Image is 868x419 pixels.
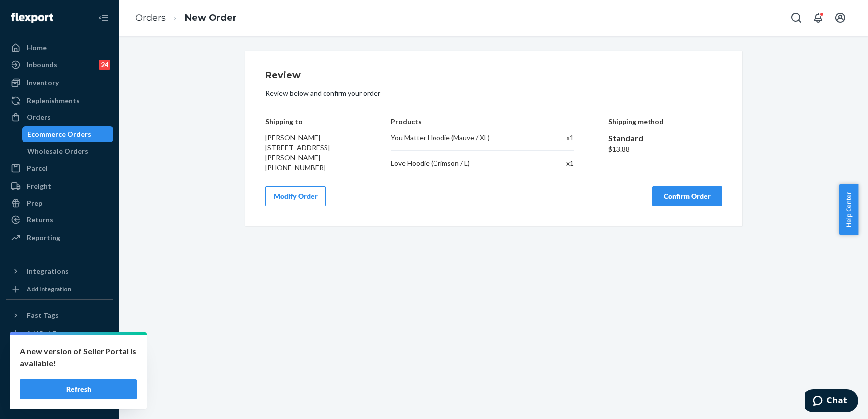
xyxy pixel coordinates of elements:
a: New Order [185,12,237,23]
button: Open notifications [808,8,828,28]
div: Prep [27,198,42,208]
div: Standard [608,133,723,144]
button: Confirm Order [652,186,722,206]
div: Replenishments [27,96,80,105]
button: Open account menu [830,8,850,28]
button: Talk to Support [6,360,113,376]
a: Orders [6,109,113,125]
h4: Shipping method [608,118,723,125]
a: Add Fast Tag [6,327,113,339]
div: Inbounds [27,60,57,70]
a: Settings [6,343,113,359]
div: Love Hoodie (Crimson / L) [391,158,535,168]
p: Review below and confirm your order [265,88,722,98]
div: Inventory [27,78,59,88]
div: Ecommerce Orders [27,129,91,139]
div: Home [27,43,47,53]
a: Parcel [6,160,113,176]
button: Refresh [20,379,137,399]
div: x 1 [545,158,574,168]
div: Wholesale Orders [27,146,88,156]
div: You Matter Hoodie (Mauve / XL) [391,133,535,143]
a: Wholesale Orders [22,143,114,159]
a: Orders [135,12,166,23]
a: Home [6,40,113,56]
a: Add Integration [6,283,113,295]
a: Returns [6,212,113,228]
h4: Products [391,118,573,125]
div: x 1 [545,133,574,143]
img: Flexport logo [11,13,53,23]
button: Modify Order [265,186,326,206]
a: Ecommerce Orders [22,126,114,142]
div: $13.88 [608,144,723,154]
div: Freight [27,181,51,191]
a: Prep [6,195,113,211]
a: Inventory [6,75,113,91]
div: Integrations [27,266,69,276]
div: 24 [99,60,110,70]
button: Fast Tags [6,308,113,323]
div: Parcel [27,163,48,173]
div: Fast Tags [27,311,59,320]
a: Replenishments [6,93,113,108]
a: Help Center [6,377,113,393]
span: [PERSON_NAME] [STREET_ADDRESS][PERSON_NAME] [265,133,330,162]
div: Returns [27,215,53,225]
a: Reporting [6,230,113,246]
a: Inbounds24 [6,57,113,73]
button: Give Feedback [6,394,113,410]
div: Add Integration [27,285,71,293]
ol: breadcrumbs [127,3,245,33]
div: [PHONE_NUMBER] [265,163,357,173]
h1: Review [265,71,722,81]
a: Freight [6,178,113,194]
iframe: Opens a widget where you can chat to one of our agents [805,389,858,414]
div: Add Fast Tag [27,329,63,337]
p: A new version of Seller Portal is available! [20,345,137,369]
button: Open Search Box [786,8,806,28]
button: Integrations [6,263,113,279]
h4: Shipping to [265,118,357,125]
button: Close Navigation [94,8,113,28]
button: Help Center [839,184,858,235]
div: Orders [27,112,51,122]
div: Reporting [27,233,60,243]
